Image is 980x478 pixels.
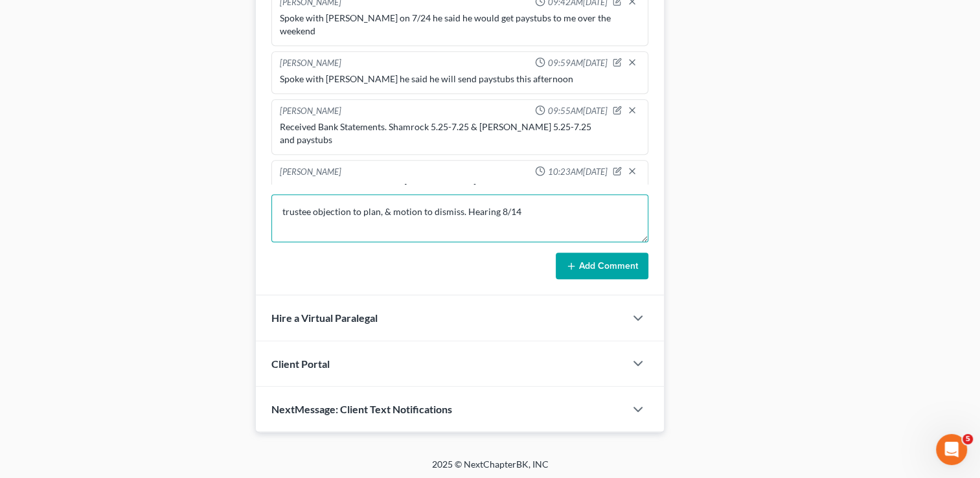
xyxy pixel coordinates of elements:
span: 10:23AM[DATE] [548,166,608,178]
div: [PERSON_NAME] [280,57,341,70]
span: 5 [963,434,973,444]
span: Hire a Virtual Paralegal [271,312,378,324]
span: Client Portal [271,358,330,370]
iframe: Intercom live chat [936,434,967,465]
div: [PERSON_NAME] [280,166,341,179]
div: still missing a few paystubs for [PERSON_NAME] requested 4.22 & 5.6 [280,181,640,194]
div: [PERSON_NAME] [280,105,341,118]
span: 09:55AM[DATE] [548,105,608,117]
span: NextMessage: Client Text Notifications [271,403,452,415]
div: Spoke with [PERSON_NAME] on 7/24 he said he would get paystubs to me over the weekend [280,12,640,38]
div: Spoke with [PERSON_NAME] he said he will send paystubs this afternoon [280,73,640,85]
span: 09:59AM[DATE] [548,57,608,69]
button: Add Comment [556,253,648,280]
div: Received Bank Statements. Shamrock 5.25-7.25 & [PERSON_NAME] 5.25-7.25 and paystubs [280,120,640,146]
